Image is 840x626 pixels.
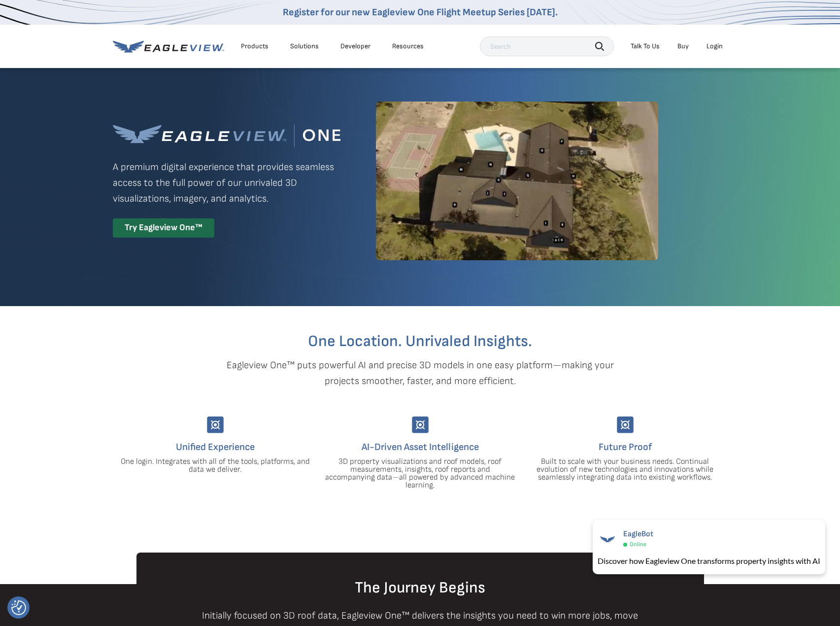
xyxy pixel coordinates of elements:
[530,458,720,482] p: Built to scale with your business needs. Continual evolution of new technologies and innovations ...
[340,42,370,51] a: Developer
[120,458,310,474] p: One login. Integrates with all of the tools, platforms, and data we deliver.
[630,541,646,548] span: Online
[120,439,310,455] h4: Unified Experience
[283,6,558,18] a: Register for our new Eagleview One Flight Meetup Series [DATE].
[241,42,269,51] div: Products
[706,42,723,51] div: Login
[598,555,820,567] div: Discover how Eagleview One transforms property insights with AI
[325,439,515,455] h4: AI-Driven Asset Intelligence
[480,36,614,56] input: Search
[136,580,704,596] h2: The Journey Begins
[617,417,634,433] img: Group-9744.svg
[412,417,429,433] img: Group-9744.svg
[677,42,689,51] a: Buy
[113,159,340,207] p: A premium digital experience that provides seamless access to the full power of our unrivaled 3D ...
[113,124,340,147] img: Eagleview One™
[11,600,26,615] button: Consent Preferences
[209,357,631,389] p: Eagleview One™ puts powerful AI and precise 3D models in one easy platform—making your projects s...
[392,42,424,51] div: Resources
[598,529,617,549] img: EagleBot
[631,42,660,51] div: Talk To Us
[113,218,214,238] div: Try Eagleview One™
[207,417,224,433] img: Group-9744.svg
[11,600,26,615] img: Revisit consent button
[623,529,653,539] span: EagleBot
[290,42,319,51] div: Solutions
[530,439,720,455] h4: Future Proof
[325,458,515,489] p: 3D property visualizations and roof models, roof measurements, insights, roof reports and accompa...
[120,334,720,349] h2: One Location. Unrivaled Insights.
